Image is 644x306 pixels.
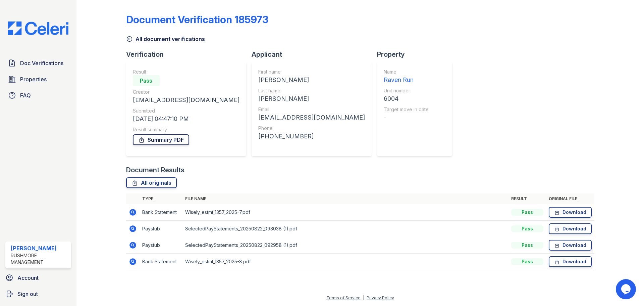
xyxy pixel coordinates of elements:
div: Pass [511,225,543,232]
div: Name [384,69,429,75]
span: FAQ [20,91,31,99]
td: SelectedPayStatements_20250822_093038 (1).pdf [182,221,508,237]
a: Download [549,207,592,218]
div: [PERSON_NAME] [258,75,365,85]
div: [EMAIL_ADDRESS][DOMAIN_NAME] [133,95,239,105]
a: Properties [5,73,71,86]
div: [DATE] 04:47:10 PM [133,114,239,124]
div: Document Verification 185973 [126,13,268,26]
div: | [363,295,364,300]
div: Property [377,50,458,59]
th: File name [182,193,508,204]
div: Submitted [133,107,239,114]
div: Rushmore Management [11,252,68,266]
div: Creator [133,89,239,95]
td: SelectedPayStatements_20250822_092958 (1).pdf [182,237,508,254]
div: [EMAIL_ADDRESS][DOMAIN_NAME] [258,113,365,122]
td: Bank Statement [140,254,182,270]
div: Verification [126,50,252,59]
div: Document Results [126,165,184,175]
td: Paystub [140,221,182,237]
div: - [384,113,429,122]
div: Email [258,106,365,113]
div: Raven Run [384,75,429,85]
span: Account [17,274,39,282]
a: Doc Verifications [5,56,71,70]
div: Pass [511,209,543,216]
div: [PERSON_NAME] [258,94,365,103]
a: Download [549,223,592,234]
div: Pass [133,75,160,86]
a: Name Raven Run [384,69,429,85]
div: Applicant [252,50,377,59]
div: Result [133,69,239,75]
div: Unit number [384,87,429,94]
div: First name [258,69,365,75]
iframe: chat widget [616,279,637,299]
span: Doc Verifications [20,59,63,67]
th: Result [508,193,546,204]
th: Original file [546,193,594,204]
td: Paystub [140,237,182,254]
a: Terms of Service [326,295,361,300]
a: Privacy Policy [367,295,394,300]
div: Result summary [133,126,239,133]
a: All originals [126,177,177,188]
div: 6004 [384,94,429,103]
img: CE_Logo_Blue-a8612792a0a2168367f1c8372b55b34899dd931a85d93a1a3d3e32e68fde9ad4.png [3,21,74,35]
th: Type [140,193,182,204]
a: Download [549,256,592,267]
td: Bank Statement [140,204,182,221]
span: Properties [20,75,47,83]
a: Sign out [3,287,74,301]
span: Sign out [17,290,38,298]
div: Phone [258,125,365,132]
div: [PERSON_NAME] [11,244,68,252]
td: Wisely_estmt_1357_2025-7.pdf [182,204,508,221]
a: Summary PDF [133,134,189,145]
div: [PHONE_NUMBER] [258,132,365,141]
td: Wisely_estmt_1357_2025-8.pdf [182,254,508,270]
a: FAQ [5,89,71,102]
a: Account [3,271,74,285]
div: Pass [511,242,543,249]
div: Target move in date [384,106,429,113]
div: Pass [511,258,543,265]
div: Last name [258,87,365,94]
a: Download [549,240,592,251]
a: All document verifications [126,35,205,43]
